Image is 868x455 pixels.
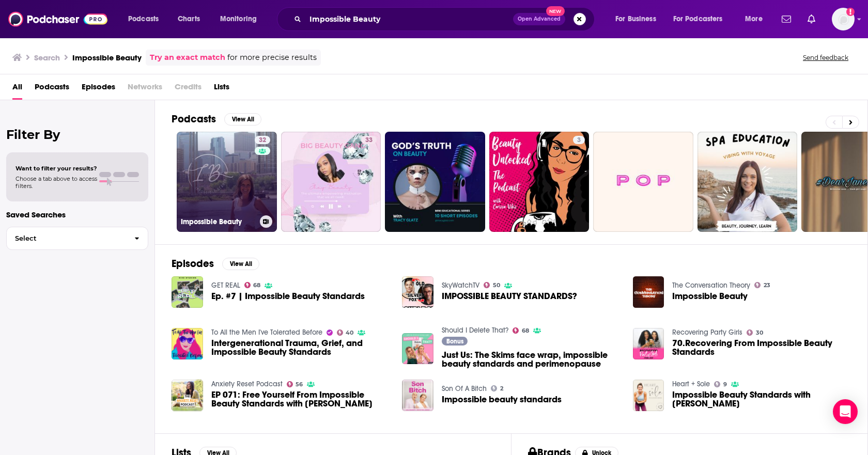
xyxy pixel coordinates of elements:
h2: Podcasts [172,113,216,125]
span: 56 [296,382,303,387]
span: EP 071: Free Yourself From Impossible Beauty Standards with [PERSON_NAME] [211,390,390,408]
a: Charts [171,11,206,27]
span: Logged in as calellac [832,8,855,30]
a: 30 [747,330,763,336]
img: Ep. #7 | Impossible Beauty Standards [172,276,203,308]
a: Intergenerational Trauma, Grief, and Impossible Beauty Standards [172,328,203,359]
a: IMPOSSIBLE BEAUTY STANDARDS? [442,292,577,301]
a: The Conversation Theory [672,281,750,290]
a: Try an exact match [150,52,225,64]
span: 40 [346,331,353,335]
a: 2 [491,385,503,391]
span: 3 [577,135,581,146]
span: Charts [178,12,200,26]
a: 3 [573,136,585,144]
a: 3 [489,132,590,232]
a: 40 [337,330,354,336]
span: 33 [365,135,373,146]
a: GET REAL [211,281,240,290]
a: Impossible Beauty Standards with Melissa Johnson [633,380,664,411]
svg: Add a profile image [846,8,855,16]
button: View All [222,258,259,270]
button: open menu [667,11,738,27]
a: 68 [513,327,529,334]
a: Just Us: The Skims face wrap, impossible beauty standards and perimenopause [442,351,621,368]
a: SkyWatchTV [442,281,479,290]
span: Networks [128,79,162,100]
a: EP 071: Free Yourself From Impossible Beauty Standards with Erin Treloar [211,390,390,408]
button: open menu [738,11,776,27]
a: 9 [714,381,727,387]
a: Podcasts [35,79,69,100]
a: 32Impossible Beauty [177,132,277,232]
a: 50 [484,282,500,288]
span: New [546,6,565,16]
span: Monitoring [220,12,257,26]
input: Search podcasts, credits, & more... [305,11,513,27]
img: Impossible Beauty [633,276,664,308]
span: Credits [175,79,202,100]
span: for more precise results [227,52,317,64]
span: 50 [493,283,500,288]
p: Saved Searches [6,210,148,219]
span: Impossible Beauty Standards with [PERSON_NAME] [672,390,851,408]
span: More [745,12,763,26]
a: PodcastsView All [172,113,261,125]
span: For Business [615,12,656,26]
span: 23 [764,283,770,288]
a: Intergenerational Trauma, Grief, and Impossible Beauty Standards [211,339,390,356]
span: Open Advanced [518,17,561,22]
span: Bonus [446,338,463,344]
button: Send feedback [800,53,851,62]
a: Lists [214,79,229,100]
img: Podchaser - Follow, Share and Rate Podcasts [8,9,107,29]
span: 70.Recovering From Impossible Beauty Standards [672,339,851,356]
span: 68 [522,328,529,333]
a: Show notifications dropdown [803,10,819,28]
h3: Search [34,53,60,62]
button: open menu [608,11,669,27]
a: 68 [244,282,261,288]
a: IMPOSSIBLE BEAUTY STANDARDS? [402,276,433,308]
span: Ep. #7 | Impossible Beauty Standards [211,292,365,301]
span: 30 [756,331,763,335]
button: Show profile menu [832,8,855,30]
a: To All the Men I've Tolerated Before [211,328,322,337]
img: Just Us: The Skims face wrap, impossible beauty standards and perimenopause [402,333,433,365]
span: Impossible beauty standards [442,395,562,404]
button: Open AdvancedNew [513,13,565,25]
span: Select [7,235,126,242]
button: open menu [213,11,270,27]
a: Should I Delete That? [442,326,508,335]
span: Choose a tab above to access filters. [16,175,97,190]
a: All [12,79,22,100]
a: Impossible Beauty [672,292,748,301]
a: Impossible beauty standards [402,380,433,411]
a: Episodes [82,79,115,100]
h2: Filter By [6,127,148,142]
a: 23 [754,282,770,288]
img: EP 071: Free Yourself From Impossible Beauty Standards with Erin Treloar [172,380,203,411]
img: 70.Recovering From Impossible Beauty Standards [633,328,664,359]
a: Son Of A Bitch [442,384,487,393]
span: 2 [500,386,503,391]
a: Show notifications dropdown [778,10,795,28]
button: Select [6,227,148,250]
span: 9 [723,382,727,387]
h3: Impossible Beauty [181,217,256,226]
h2: Episodes [172,257,214,270]
a: 56 [287,381,303,387]
span: Podcasts [128,12,159,26]
div: Search podcasts, credits, & more... [287,7,605,31]
a: Recovering Party Girls [672,328,742,337]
